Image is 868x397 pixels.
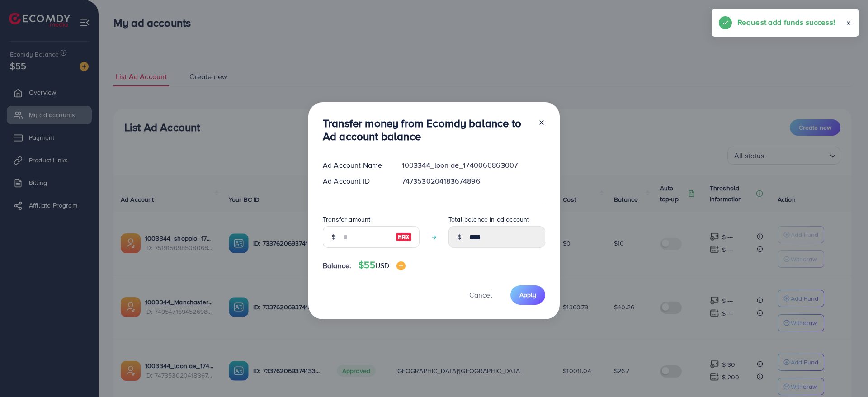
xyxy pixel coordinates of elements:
div: 7473530204183674896 [395,176,552,186]
span: USD [375,260,389,270]
h4: $55 [359,260,406,271]
span: Cancel [469,290,492,300]
button: Apply [510,285,545,305]
h5: Request add funds success! [737,16,835,28]
div: Ad Account ID [316,176,395,186]
span: Apply [519,290,536,299]
iframe: Chat [830,356,861,390]
div: Ad Account Name [316,160,395,170]
label: Transfer amount [323,215,370,224]
span: Balance: [323,260,351,271]
div: 1003344_loon ae_1740066863007 [395,160,552,170]
img: image [396,261,406,270]
label: Total balance in ad account [448,215,529,224]
button: Cancel [458,285,503,305]
h3: Transfer money from Ecomdy balance to Ad account balance [323,117,531,143]
img: image [396,232,412,242]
